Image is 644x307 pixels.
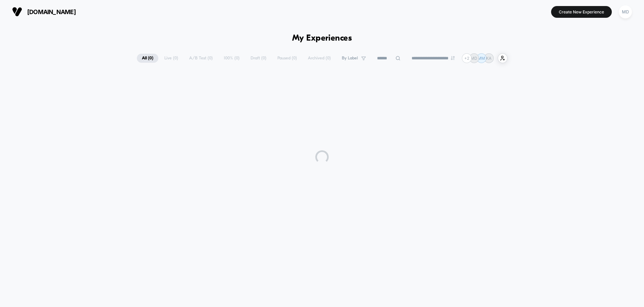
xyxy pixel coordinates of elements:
div: MD [619,5,632,18]
button: [DOMAIN_NAME] [10,6,78,17]
span: [DOMAIN_NAME] [27,8,76,15]
button: Create New Experience [551,6,612,18]
div: + 2 [462,53,472,63]
p: MM [478,56,485,61]
img: Visually logo [12,7,22,17]
p: MD [471,56,477,61]
h1: My Experiences [292,34,352,43]
span: By Label [342,56,358,61]
p: KA [486,56,491,61]
span: All ( 0 ) [137,54,158,63]
button: MD [617,5,634,19]
img: end [451,56,455,60]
